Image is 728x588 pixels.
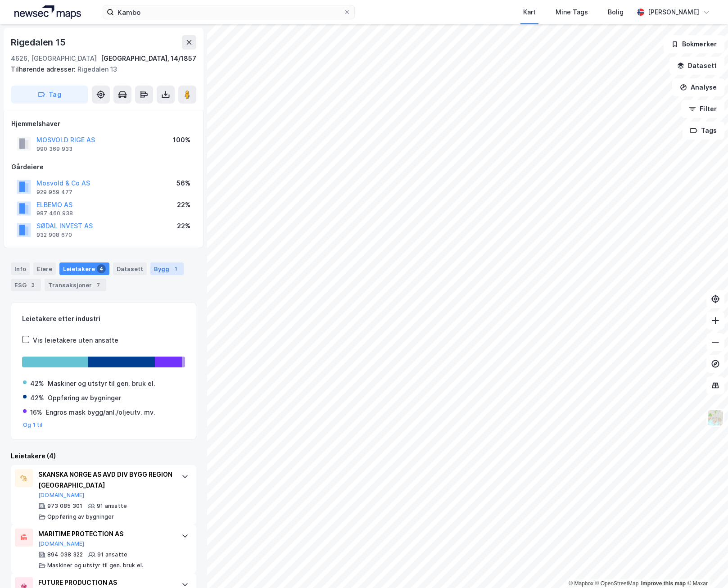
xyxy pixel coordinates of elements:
[11,53,97,64] div: 4626, [GEOGRAPHIC_DATA]
[36,231,72,239] div: 932 908 670
[683,545,728,588] iframe: Chat Widget
[523,7,536,18] div: Kart
[36,145,72,153] div: 990 369 933
[681,100,724,118] button: Filter
[97,502,127,510] div: 91 ansatte
[707,409,724,426] img: Z
[595,580,639,587] a: OpenStreetMap
[672,78,724,96] button: Analyse
[14,5,81,19] img: logo.a4113a55bc3d86da70a041830d287a7e.svg
[33,335,118,346] div: Vis leietakere uten ansatte
[11,35,68,50] div: Rigedalen 15
[97,264,106,273] div: 4
[47,513,114,520] div: Oppføring av bygninger
[173,135,190,145] div: 100%
[46,407,155,418] div: Engros mask bygg/anl./oljeutv. mv.
[669,57,724,75] button: Datasett
[113,262,147,275] div: Datasett
[11,262,30,275] div: Info
[94,280,103,289] div: 7
[45,279,106,291] div: Transaksjoner
[177,221,190,231] div: 22%
[30,407,42,418] div: 16%
[48,378,155,389] div: Maskiner og utstyr til gen. bruk el.
[114,5,344,19] input: Søk på adresse, matrikkel, gårdeiere, leietakere eller personer
[176,178,190,189] div: 56%
[11,279,41,291] div: ESG
[47,562,143,569] div: Maskiner og utstyr til gen. bruk el.
[33,262,56,275] div: Eiere
[608,7,624,18] div: Bolig
[30,378,44,389] div: 42%
[648,7,699,18] div: [PERSON_NAME]
[38,540,85,547] button: [DOMAIN_NAME]
[569,580,593,587] a: Mapbox
[641,580,686,587] a: Improve this map
[38,577,172,588] div: FUTURE PRODUCTION AS
[150,262,184,275] div: Bygg
[171,264,180,273] div: 1
[48,393,121,403] div: Oppføring av bygninger
[38,469,172,491] div: SKANSKA NORGE AS AVD DIV BYGG REGION [GEOGRAPHIC_DATA]
[11,64,189,75] div: Rigedalen 13
[664,35,724,53] button: Bokmerker
[101,53,196,64] div: [GEOGRAPHIC_DATA], 14/1857
[97,551,127,558] div: 91 ansatte
[11,118,196,129] div: Hjemmelshaver
[177,199,190,210] div: 22%
[30,393,44,403] div: 42%
[59,262,109,275] div: Leietakere
[556,7,588,18] div: Mine Tags
[38,529,172,539] div: MARITIME PROTECTION AS
[28,280,37,289] div: 3
[22,313,185,324] div: Leietakere etter industri
[11,86,88,104] button: Tag
[11,65,77,73] span: Tilhørende adresser:
[38,492,85,499] button: [DOMAIN_NAME]
[11,451,196,461] div: Leietakere (4)
[47,502,82,510] div: 973 085 301
[683,122,724,140] button: Tags
[11,162,196,172] div: Gårdeiere
[23,421,43,429] button: Og 1 til
[36,210,73,217] div: 987 460 938
[47,551,83,558] div: 894 038 322
[36,189,72,196] div: 929 959 477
